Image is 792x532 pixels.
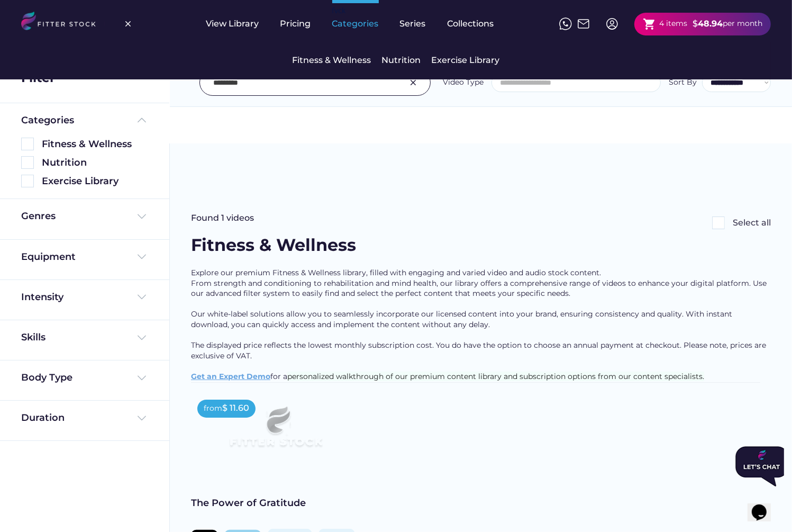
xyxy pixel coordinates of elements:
[191,340,768,360] span: The displayed price reflects the lowest monthly subscription cost. You do have the option to choo...
[21,138,34,150] img: Rectangle%205126.svg
[723,19,762,29] div: per month
[733,217,771,229] div: Select all
[643,17,656,31] button: shopping_cart
[191,372,270,381] a: Get an Expert Demo
[21,291,63,304] div: Intensity
[4,4,57,44] img: Chat attention grabber
[21,175,34,187] img: Rectangle%205126.svg
[204,403,222,414] div: from
[135,412,148,425] img: Frame%20%284%29.svg
[42,175,148,188] div: Exercise Library
[748,490,781,521] iframe: chat widget
[443,77,484,88] div: Video Type
[135,210,148,223] img: Frame%20%284%29.svg
[21,156,34,169] img: Rectangle%205126.svg
[432,55,500,66] div: Exercise Library
[382,55,421,66] div: Nutrition
[712,217,725,229] img: Rectangle%205126.svg
[559,17,572,30] img: meteor-icons_whatsapp%20%281%29.svg
[669,77,697,88] div: Sort By
[448,18,494,30] div: Collections
[693,18,698,30] div: $
[135,331,148,344] img: Frame%20%284%29.svg
[191,497,360,510] div: The Power of Gratitude
[21,114,74,127] div: Categories
[606,17,618,30] img: profile-circle.svg
[191,268,771,382] div: Explore our premium Fitness & Wellness library, filled with engaging and varied video and audio s...
[287,372,704,381] span: personalized walkthrough of our premium content library and subscription options from our content...
[659,19,687,29] div: 4 items
[135,114,148,127] img: Frame%20%285%29.svg
[191,233,356,257] div: Fitness & Wellness
[332,18,379,30] div: Categories
[21,12,105,33] img: LOGO.svg
[731,442,784,491] iframe: chat widget
[407,76,420,89] img: Group%201000002326.svg
[21,210,56,223] div: Genres
[135,250,148,263] img: Frame%20%284%29.svg
[21,250,76,264] div: Equipment
[191,212,254,224] div: Found 1 videos
[206,18,259,30] div: View Library
[21,371,72,384] div: Body Type
[135,372,148,384] img: Frame%20%284%29.svg
[332,5,346,16] div: fvck
[577,17,590,30] img: Frame%2051.svg
[293,55,371,66] div: Fitness & Wellness
[698,19,723,29] strong: 48.94
[42,138,148,151] div: Fitness & Wellness
[208,393,343,470] img: Frame%2079%20%281%29.svg
[21,331,48,344] div: Skills
[222,402,249,414] div: $ 11.60
[122,17,134,30] img: Group%201000002326%202.svg
[135,291,148,303] img: Frame%20%284%29.svg
[400,18,426,30] div: Series
[21,411,65,425] div: Duration
[280,18,311,30] div: Pricing
[42,156,148,169] div: Nutrition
